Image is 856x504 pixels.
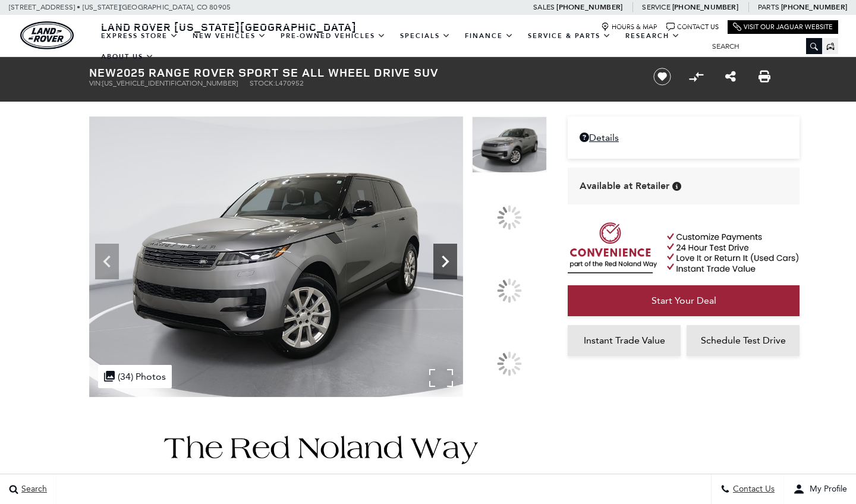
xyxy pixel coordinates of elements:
button: user-profile-menu [784,474,856,504]
a: Instant Trade Value [568,325,681,356]
a: Visit Our Jaguar Website [733,23,833,31]
nav: Main Navigation [94,26,703,67]
a: Start Your Deal [568,285,800,316]
span: Available at Retailer [580,179,669,193]
span: Stock: [250,79,275,87]
div: Vehicle is in stock and ready for immediate delivery. Due to demand, availability is subject to c... [672,182,681,191]
strong: New [89,64,117,80]
span: My Profile [805,484,847,494]
a: Details [580,132,788,143]
span: Sales [533,3,555,11]
input: Search [703,39,822,53]
a: Pre-Owned Vehicles [273,26,393,46]
a: Service & Parts [521,26,618,46]
span: Schedule Test Drive [701,335,786,346]
a: Land Rover [US_STATE][GEOGRAPHIC_DATA] [94,20,364,34]
button: Save vehicle [649,67,675,86]
span: Contact Us [730,484,775,494]
span: Land Rover [US_STATE][GEOGRAPHIC_DATA] [101,20,357,34]
a: Schedule Test Drive [687,325,800,356]
span: Start Your Deal [652,295,716,306]
a: [STREET_ADDRESS] • [US_STATE][GEOGRAPHIC_DATA], CO 80905 [9,3,231,11]
span: Parts [758,3,779,11]
span: VIN: [89,79,102,87]
a: Contact Us [666,23,719,31]
a: About Us [94,46,161,67]
a: Hours & Map [601,23,657,31]
a: [PHONE_NUMBER] [556,2,622,12]
span: Service [642,3,670,11]
img: New 2025 Eiger Grey LAND ROVER SE image 1 [472,116,547,173]
a: Specials [393,26,458,46]
a: [PHONE_NUMBER] [781,2,847,12]
a: [PHONE_NUMBER] [672,2,738,12]
a: land-rover [20,21,74,49]
a: EXPRESS STORE [94,26,185,46]
a: Share this New 2025 Range Rover Sport SE All Wheel Drive SUV [725,70,736,84]
div: (34) Photos [98,365,172,388]
span: Instant Trade Value [584,335,665,346]
img: Land Rover [20,21,74,49]
span: Search [18,484,47,494]
a: Research [618,26,687,46]
a: Finance [458,26,521,46]
span: L470952 [275,79,304,87]
h1: 2025 Range Rover Sport SE All Wheel Drive SUV [89,66,633,79]
span: [US_VEHICLE_IDENTIFICATION_NUMBER] [102,79,238,87]
a: New Vehicles [185,26,273,46]
img: New 2025 Eiger Grey LAND ROVER SE image 1 [89,116,463,397]
a: Print this New 2025 Range Rover Sport SE All Wheel Drive SUV [759,70,770,84]
button: Compare vehicle [687,68,705,86]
